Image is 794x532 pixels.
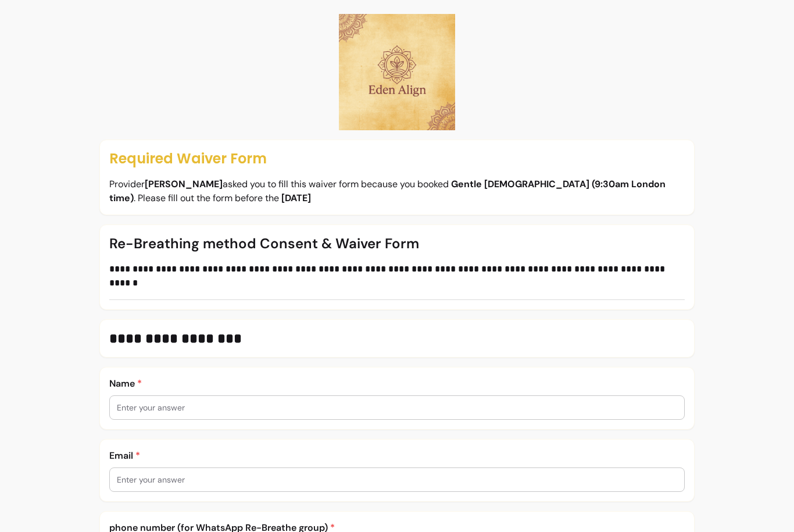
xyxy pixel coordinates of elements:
p: Required Waiver Form [109,149,685,168]
p: Name [109,377,685,391]
p: Provider asked you to fill this waiver form because you booked . Please fill out the form before the [109,177,685,205]
input: Enter your answer [117,402,678,413]
b: [PERSON_NAME] [145,178,223,190]
input: Enter your answer [117,474,678,485]
p: Re-Breathing method Consent & Waiver Form [109,234,685,253]
p: Email [109,449,685,463]
img: Logo provider [339,14,455,130]
b: [DATE] [281,192,311,204]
